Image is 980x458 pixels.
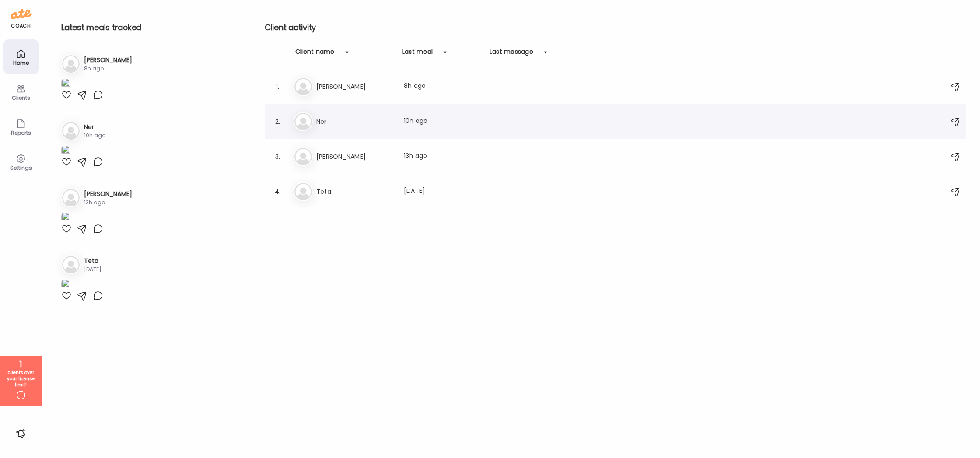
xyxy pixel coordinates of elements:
[273,186,283,197] div: 4.
[10,7,31,21] img: ate
[404,81,481,92] div: 8h ago
[3,370,38,388] div: clients over your license limit!
[295,47,335,61] div: Client name
[404,151,481,162] div: 13h ago
[273,116,283,127] div: 2.
[84,256,101,266] h3: Teta
[3,359,38,370] div: 1
[490,47,533,61] div: Last message
[61,145,70,157] img: images%2FtZMCKSX2sFOY2rKPbVoB8COULQM2%2FvgmF6lEnJCMz4P9dMJlV%2FDt9XN1zkRXg8baHvt5Vv_1080
[84,56,132,65] h3: [PERSON_NAME]
[5,95,37,101] div: Clients
[84,65,132,73] div: 8h ago
[62,189,80,206] img: bg-avatar-default.svg
[265,21,966,34] h2: Client activity
[294,183,312,200] img: bg-avatar-default.svg
[316,81,393,92] h3: [PERSON_NAME]
[294,113,312,130] img: bg-avatar-default.svg
[61,279,70,290] img: images%2Fpgn5iAKjEcUp24spmuWATARJE813%2Fl4tiLBLTanymdAdFJL9G%2FX6qgSfRzIBwhVFhWqLlh_1080
[84,189,132,199] h3: [PERSON_NAME]
[61,21,233,34] h2: Latest meals tracked
[404,186,481,197] div: [DATE]
[5,130,37,136] div: Reports
[316,151,393,162] h3: [PERSON_NAME]
[62,256,80,273] img: bg-avatar-default.svg
[316,116,393,127] h3: Ner
[61,212,70,224] img: images%2FUstlYYejdXQHgxFPzggmM6fXgXz2%2F158GJRKMGdLKZOpt0BHL%2FloUI4m0YUw1zLufVXHQB_1080
[273,81,283,92] div: 1.
[5,165,37,171] div: Settings
[84,122,105,132] h3: Ner
[84,132,105,140] div: 10h ago
[84,266,101,273] div: [DATE]
[402,47,433,61] div: Last meal
[294,148,312,165] img: bg-avatar-default.svg
[62,55,80,73] img: bg-avatar-default.svg
[404,116,481,127] div: 10h ago
[62,122,80,140] img: bg-avatar-default.svg
[316,186,393,197] h3: Teta
[84,199,132,206] div: 13h ago
[11,22,31,30] div: coach
[61,78,70,90] img: images%2FASvTqiepuMQsctXZ5VpTiQTYbHk1%2Fc9W130ecEfIxFJGYynYs%2FVgYan2tdUEGtxqPg5siR_1080
[294,78,312,95] img: bg-avatar-default.svg
[5,60,37,66] div: Home
[273,151,283,162] div: 3.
